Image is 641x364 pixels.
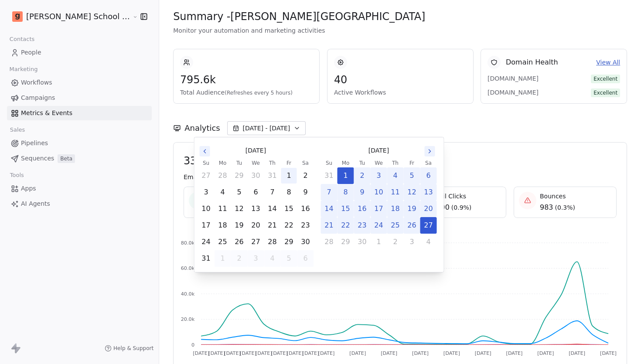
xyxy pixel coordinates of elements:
[488,74,549,83] span: [DOMAIN_NAME]
[404,184,420,200] button: Friday, September 12th, 2025, selected
[248,201,264,217] button: Wednesday, August 13th, 2025
[451,203,472,212] span: ( 0.9% )
[10,9,126,24] button: [PERSON_NAME] School of Finance LLP
[287,350,303,356] tspan: [DATE]
[21,78,52,87] span: Workflows
[334,88,467,97] span: Active Workflows
[231,159,248,167] th: Tuesday
[381,350,397,356] tspan: [DATE]
[388,218,403,233] button: Thursday, September 25th, 2025, selected
[271,350,288,356] tspan: [DATE]
[21,199,50,208] span: AI Agents
[6,123,29,136] span: Sales
[421,234,436,250] button: Saturday, October 4th, 2025
[334,73,467,86] span: 40
[281,234,297,250] button: Friday, August 29th, 2025
[113,345,153,352] span: Help & Support
[7,181,152,196] a: Apps
[7,106,152,120] a: Metrics & Events
[338,159,354,167] th: Monday
[443,350,460,356] tspan: [DATE]
[7,151,152,166] a: SequencesBeta
[21,93,55,102] span: Campaigns
[191,342,194,348] tspan: 0
[173,10,425,23] span: Summary - [PERSON_NAME][GEOGRAPHIC_DATA]
[281,218,297,233] button: Friday, August 22nd, 2025
[338,218,354,233] button: Monday, September 22nd, 2025, selected
[321,218,337,233] button: Sunday, September 21st, 2025, selected
[7,75,152,90] a: Workflows
[21,109,72,118] span: Metrics & Events
[355,201,370,217] button: Tuesday, September 16th, 2025, selected
[350,350,366,356] tspan: [DATE]
[215,234,231,250] button: Monday, August 25th, 2025
[298,234,314,250] button: Saturday, August 30th, 2025
[338,201,354,217] button: Monday, September 15th, 2025, selected
[265,201,280,217] button: Thursday, August 14th, 2025
[368,146,389,155] span: [DATE]
[371,184,387,200] button: Wednesday, September 10th, 2025, selected
[12,11,23,22] img: Goela%20School%20Logos%20(4).png
[7,136,152,150] a: Pipelines
[181,316,195,322] tspan: 20.0k
[404,201,420,217] button: Friday, September 19th, 2025, selected
[7,91,152,105] a: Campaigns
[215,201,231,217] button: Monday, August 11th, 2025
[173,26,627,35] span: Monitor your automation and marketing activities
[224,350,241,356] tspan: [DATE]
[225,90,293,96] span: (Refreshes every 5 hours)
[6,169,27,182] span: Tools
[506,57,558,68] span: Domain Health
[425,146,435,156] button: Go to the Next Month
[232,201,247,217] button: Tuesday, August 12th, 2025
[248,168,264,184] button: Wednesday, July 30th, 2025
[245,146,266,155] span: [DATE]
[298,168,314,184] button: Saturday, August 2nd, 2025
[21,184,36,193] span: Apps
[297,159,314,167] th: Saturday
[421,184,436,200] button: Saturday, September 13th, 2025, selected
[404,159,420,167] th: Friday
[318,350,335,356] tspan: [DATE]
[355,234,370,250] button: Tuesday, September 30th, 2025
[232,234,247,250] button: Tuesday, August 26th, 2025
[215,159,231,167] th: Monday
[355,218,370,233] button: Tuesday, September 23rd, 2025, selected
[596,58,620,67] a: View All
[555,203,575,212] span: ( 0.3% )
[7,197,152,211] a: AI Agents
[388,201,403,217] button: Thursday, September 18th, 2025, selected
[198,168,214,184] button: Sunday, July 27th, 2025
[338,234,354,250] button: Monday, September 29th, 2025
[404,234,420,250] button: Friday, October 3rd, 2025
[58,154,75,163] span: Beta
[281,159,297,167] th: Friday
[338,184,354,200] button: Monday, September 8th, 2025, selected
[591,88,620,97] span: Excellent
[591,75,620,83] span: Excellent
[232,251,247,266] button: Tuesday, September 2nd, 2025, selected
[265,234,280,250] button: Thursday, August 28th, 2025
[248,251,264,266] button: Wednesday, September 3rd, 2025, selected
[232,184,247,200] button: Tuesday, August 5th, 2025
[298,218,314,233] button: Saturday, August 23rd, 2025
[569,350,585,356] tspan: [DATE]
[387,159,404,167] th: Thursday
[265,184,280,200] button: Thursday, August 7th, 2025
[265,168,280,184] button: Thursday, July 31st, 2025
[198,234,214,250] button: Sunday, August 24th, 2025
[248,218,264,233] button: Wednesday, August 20th, 2025
[21,48,41,57] span: People
[371,168,387,184] button: Wednesday, September 3rd, 2025, selected
[198,159,314,267] table: August 2025
[303,350,319,356] tspan: [DATE]
[281,168,297,184] button: Friday, August 1st, 2025
[200,146,210,156] button: Go to the Previous Month
[371,201,387,217] button: Wednesday, September 17th, 2025, selected
[184,173,219,181] span: Emails Sent
[256,350,272,356] tspan: [DATE]
[488,88,549,97] span: [DOMAIN_NAME]
[198,251,214,266] button: Sunday, August 31st, 2025
[215,251,231,266] button: Monday, September 1st, 2025, selected
[388,184,403,200] button: Thursday, September 11th, 2025, selected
